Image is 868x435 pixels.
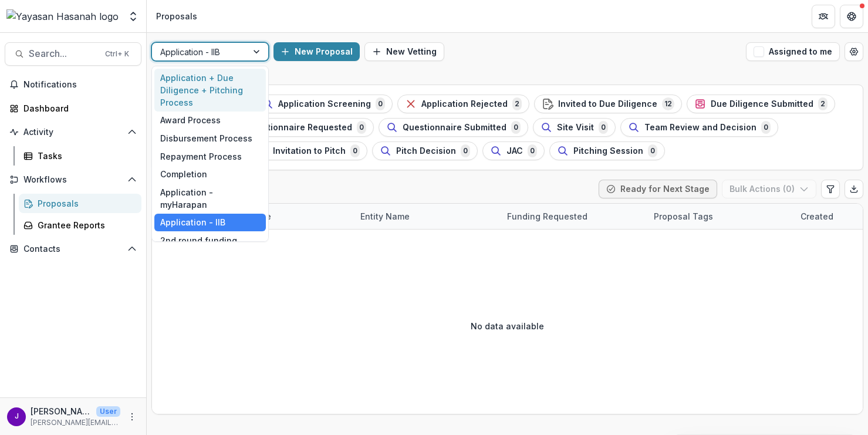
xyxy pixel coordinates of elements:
[353,204,500,229] div: Entity Name
[528,144,537,157] span: 0
[31,405,92,417] p: [PERSON_NAME]
[500,204,647,229] div: Funding Requested
[647,204,793,229] div: Proposal Tags
[376,97,385,110] span: 0
[357,121,366,134] span: 0
[154,69,266,112] div: Application + Due Diligence + Pitching Process
[207,204,353,229] div: Proposal Title
[573,146,643,156] span: Pitching Session
[840,5,863,28] button: Get Help
[154,214,266,232] div: Application - IIB
[154,231,266,249] div: 2nd round funding
[38,219,132,231] div: Grantee Reports
[549,141,665,160] button: Pitching Session0
[273,146,346,156] span: Invitation to Pitch
[396,146,456,156] span: Pitch Decision
[471,320,544,332] p: No data available
[278,99,371,109] span: Application Screening
[372,141,478,160] button: Pitch Decision0
[185,123,352,133] span: Due Diligence Questionnaire Requested
[5,75,141,94] button: Notifications
[722,180,816,198] button: Bulk Actions (0)
[793,210,840,222] div: Created
[746,42,840,61] button: Assigned to me
[397,95,529,113] button: Application Rejected2
[29,48,98,59] span: Search...
[23,102,132,114] div: Dashboard
[558,99,657,109] span: Invited to Due Diligence
[818,97,828,110] span: 2
[845,180,863,198] button: Export table data
[761,121,771,134] span: 0
[461,144,470,157] span: 0
[512,97,522,110] span: 2
[5,42,141,66] button: Search...
[557,123,594,133] span: Site Visit
[6,9,119,23] img: Yayasan Hasanah logo
[644,123,756,133] span: Team Review and Decision
[31,417,120,428] p: [PERSON_NAME][EMAIL_ADDRESS][DOMAIN_NAME]
[23,244,123,254] span: Contacts
[156,10,197,22] div: Proposals
[648,144,657,157] span: 0
[96,406,120,417] p: User
[5,170,141,189] button: Open Workflows
[23,80,137,90] span: Notifications
[364,42,444,61] button: New Vetting
[19,194,141,213] a: Proposals
[421,99,508,109] span: Application Rejected
[5,123,141,141] button: Open Activity
[103,48,131,60] div: Ctrl + K
[500,210,595,222] div: Funding Requested
[154,183,266,214] div: Application - myHarapan
[38,197,132,210] div: Proposals
[154,147,266,166] div: Repayment Process
[379,118,528,137] button: Questionnaire Submitted0
[15,413,19,420] div: Jeffrey
[5,99,141,118] a: Dashboard
[599,180,717,198] button: Ready for Next Stage
[254,95,393,113] button: Application Screening0
[620,118,778,137] button: Team Review and Decision0
[19,146,141,166] a: Tasks
[482,141,545,160] button: JAC0
[845,42,863,61] button: Open table manager
[506,146,523,156] span: JAC
[154,165,266,183] div: Completion
[511,121,521,134] span: 0
[403,123,506,133] span: Questionnaire Submitted
[151,8,202,25] nav: breadcrumb
[125,410,139,424] button: More
[534,95,682,113] button: Invited to Due Diligence12
[19,215,141,235] a: Grantee Reports
[23,127,123,137] span: Activity
[273,42,360,61] button: New Proposal
[687,95,835,113] button: Due Diligence Submitted2
[812,5,835,28] button: Partners
[249,141,367,160] button: Invitation to Pitch0
[23,175,123,185] span: Workflows
[711,99,813,109] span: Due Diligence Submitted
[154,129,266,147] div: Disbursement Process
[647,210,720,222] div: Proposal Tags
[599,121,608,134] span: 0
[533,118,616,137] button: Site Visit0
[353,210,417,222] div: Entity Name
[154,112,266,130] div: Award Process
[350,144,360,157] span: 0
[662,97,674,110] span: 12
[125,5,141,28] button: Open entity switcher
[38,150,132,162] div: Tasks
[5,240,141,258] button: Open Contacts
[821,180,840,198] button: Edit table settings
